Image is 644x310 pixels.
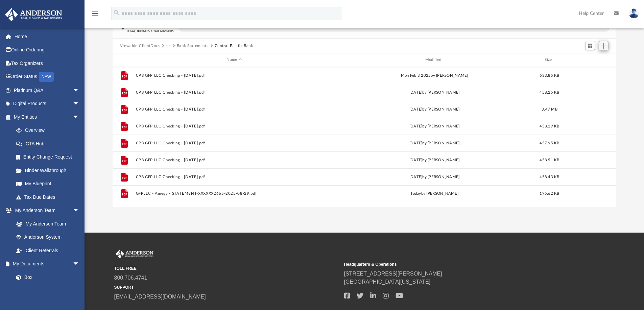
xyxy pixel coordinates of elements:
[9,244,86,257] a: Client Referrals
[9,190,90,204] a: Tax Due Dates
[540,90,559,94] span: 458.25 KB
[336,123,533,129] div: [DATE] by [PERSON_NAME]
[136,124,333,128] button: CPB GFP LLC Checking - [DATE].pdf
[540,141,559,145] span: 457.95 KB
[5,43,90,57] a: Online Ordering
[39,72,54,82] div: NEW
[336,72,533,78] div: Mon Feb 3 2025 by [PERSON_NAME]
[177,43,209,49] button: Bank Statements
[336,106,533,112] div: [DATE] by [PERSON_NAME]
[116,57,133,63] div: id
[540,175,559,178] span: 458.43 KB
[5,70,90,84] a: Order StatusNEW
[540,192,559,195] span: 195.62 KB
[91,13,99,18] a: menu
[540,124,559,128] span: 458.29 KB
[9,284,86,297] a: Meeting Minutes
[114,284,339,290] small: SUPPORT
[215,43,253,49] button: Central Pacific Bank
[136,107,333,112] button: CPB GFP LLC Checking - [DATE].pdf
[9,164,90,177] a: Binder Walkthrough
[73,257,86,271] span: arrow_drop_down
[336,57,533,63] div: Modified
[9,177,86,191] a: My Blueprint
[585,41,595,50] button: Switch to Grid View
[9,137,90,150] a: CTA Hub
[344,279,431,285] a: [GEOGRAPHIC_DATA][US_STATE]
[91,9,99,18] i: menu
[73,97,86,111] span: arrow_drop_down
[540,158,559,162] span: 458.51 KB
[113,67,616,207] div: grid
[5,257,86,271] a: My Documentsarrow_drop_down
[5,204,86,217] a: My Anderson Teamarrow_drop_down
[536,57,563,63] div: Size
[566,57,613,63] div: id
[73,204,86,218] span: arrow_drop_down
[336,140,533,146] div: [DATE] by [PERSON_NAME]
[344,271,442,277] a: [STREET_ADDRESS][PERSON_NAME]
[336,157,533,163] div: [DATE] by [PERSON_NAME]
[336,191,533,197] div: by [PERSON_NAME]
[114,265,339,271] small: TOLL FREE
[120,43,160,49] button: Viewable-ClientDocs
[3,8,64,21] img: Anderson Advisors Platinum Portal
[73,84,86,97] span: arrow_drop_down
[542,107,557,111] span: 3.47 MB
[540,73,559,77] span: 633.85 KB
[9,217,83,231] a: My Anderson Team
[410,192,421,195] span: today
[135,57,333,63] div: Name
[136,73,333,78] button: CPB GFP LLC Checking - [DATE].pdf
[344,261,569,267] small: Headquarters & Operations
[5,97,90,111] a: Digital Productsarrow_drop_down
[9,150,90,164] a: Entity Change Request
[136,90,333,95] button: CPB GFP LLC Checking - [DATE].pdf
[166,43,170,49] button: ···
[5,30,90,43] a: Home
[336,174,533,180] div: [DATE] by [PERSON_NAME]
[5,84,90,97] a: Platinum Q&Aarrow_drop_down
[629,8,639,18] img: User Pic
[599,41,609,50] button: Add
[5,56,90,70] a: Tax Organizers
[114,249,155,258] img: Anderson Advisors Platinum Portal
[9,124,90,137] a: Overview
[336,89,533,95] div: [DATE] by [PERSON_NAME]
[136,191,333,196] button: GFPLLC - Amegy - STATEMENT-XXXXXX2665-2025-08-29.pdf
[113,9,120,17] i: search
[136,175,333,179] button: CPB GFP LLC Checking - [DATE].pdf
[73,110,86,124] span: arrow_drop_down
[114,294,206,300] a: [EMAIL_ADDRESS][DOMAIN_NAME]
[136,158,333,162] button: CPB GFP LLC Checking - [DATE].pdf
[5,110,90,124] a: My Entitiesarrow_drop_down
[9,231,86,244] a: Anderson System
[114,275,147,281] a: 800.706.4741
[9,270,83,284] a: Box
[136,141,333,145] button: CPB GFP LLC Checking - [DATE].pdf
